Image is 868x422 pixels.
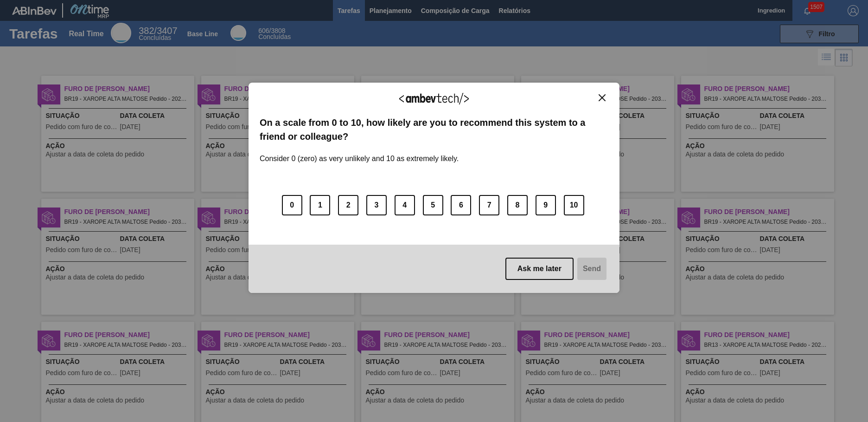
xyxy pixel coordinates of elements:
[310,195,330,215] button: 1
[395,195,415,215] button: 4
[366,195,387,215] button: 3
[564,195,584,215] button: 10
[282,195,302,215] button: 0
[260,116,608,144] label: On a scale from 0 to 10, how likely are you to recommend this system to a friend or colleague?
[260,143,459,163] label: Consider 0 (zero) as very unlikely and 10 as extremely likely.
[423,195,443,215] button: 5
[599,94,606,101] img: Close
[451,195,471,215] button: 6
[338,195,358,215] button: 2
[505,258,574,280] button: Ask me later
[596,94,608,102] button: Close
[479,195,499,215] button: 7
[399,93,469,104] img: Logo Ambevtech
[536,195,556,215] button: 9
[507,195,528,215] button: 8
